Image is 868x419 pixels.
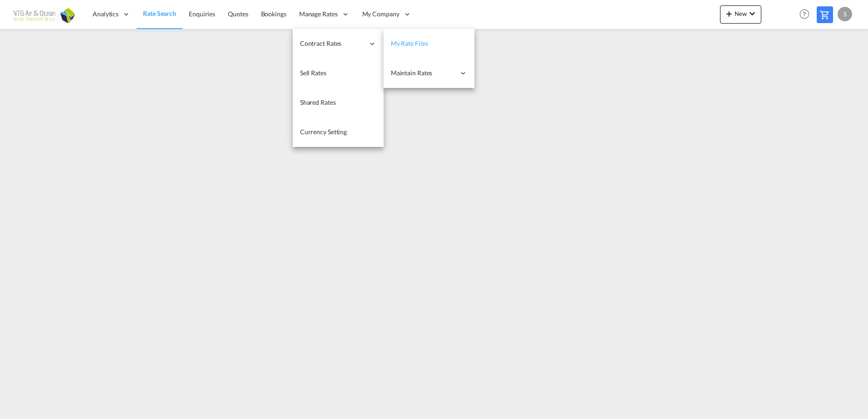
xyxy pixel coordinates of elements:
[747,8,758,19] md-icon: icon-chevron-down
[797,6,812,22] span: Help
[300,98,336,106] span: Shared Rates
[300,39,365,48] span: Contract Rates
[228,10,248,18] span: Quotes
[14,4,75,24] img: c10840d0ab7511ecb0716db42be36143.png
[838,7,852,21] div: S
[261,10,286,18] span: Bookings
[724,8,735,19] md-icon: icon-plus 400-fg
[362,10,399,19] span: My Company
[720,5,761,24] button: icon-plus 400-fgNewicon-chevron-down
[293,29,384,58] div: Contract Rates
[391,68,455,78] span: Maintain Rates
[391,39,428,47] span: My Rate Files
[300,69,326,77] span: Sell Rates
[384,58,474,88] div: Maintain Rates
[384,29,474,58] a: My Rate Files
[300,128,347,136] span: Currency Setting
[797,6,817,23] div: Help
[293,58,384,88] a: Sell Rates
[293,117,384,147] a: Currency Setting
[293,88,384,117] a: Shared Rates
[93,10,118,19] span: Analytics
[189,10,215,18] span: Enquiries
[724,10,758,17] span: New
[299,10,338,19] span: Manage Rates
[143,10,176,17] span: Rate Search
